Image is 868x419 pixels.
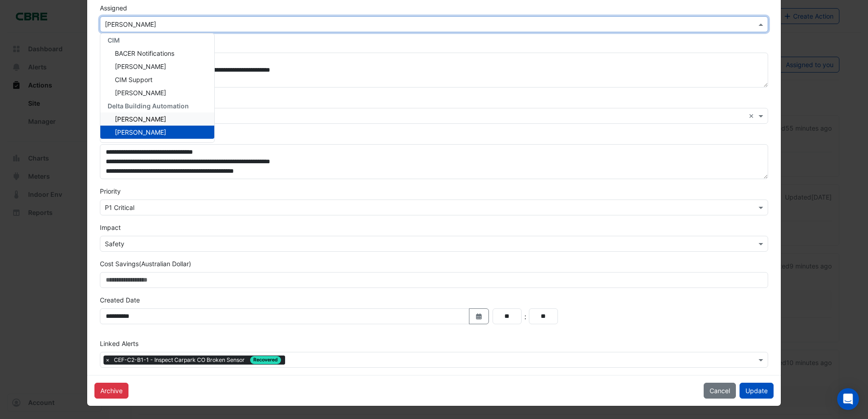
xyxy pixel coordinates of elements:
div: Options List [100,34,214,142]
span: × [104,356,112,365]
label: Impact [100,223,121,232]
span: [PERSON_NAME] [115,128,166,136]
span: [PERSON_NAME] [115,63,166,70]
span: CIM Support [115,76,153,83]
span: Clear [749,111,756,121]
label: Assigned [100,3,127,13]
input: Minutes [529,308,558,324]
span: [PERSON_NAME] [115,115,166,123]
span: Recovered [250,356,281,364]
span: CEF-C2-B1-1 - Inspect Carpark CO Broken Sensor [112,356,285,365]
span: BACER Notifications [115,49,174,57]
button: Cancel [704,383,736,399]
label: Priority [100,186,121,196]
button: Archive [94,383,128,399]
div: Open Intercom Messenger [837,388,859,410]
span: Delta Building Automation [108,102,189,110]
label: Created Date [100,295,140,305]
div: : [522,311,529,322]
label: Linked Alerts [100,339,138,348]
span: CEF-C2-B1-1 - Inspect Carpark CO Broken Sensor [114,356,247,364]
fa-icon: Select Date [475,312,483,320]
span: [PERSON_NAME] [115,89,166,97]
button: Update [740,383,774,399]
span: CIM [108,36,120,44]
label: Cost Savings (Australian Dollar) [100,259,191,268]
input: Hours [493,308,522,324]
